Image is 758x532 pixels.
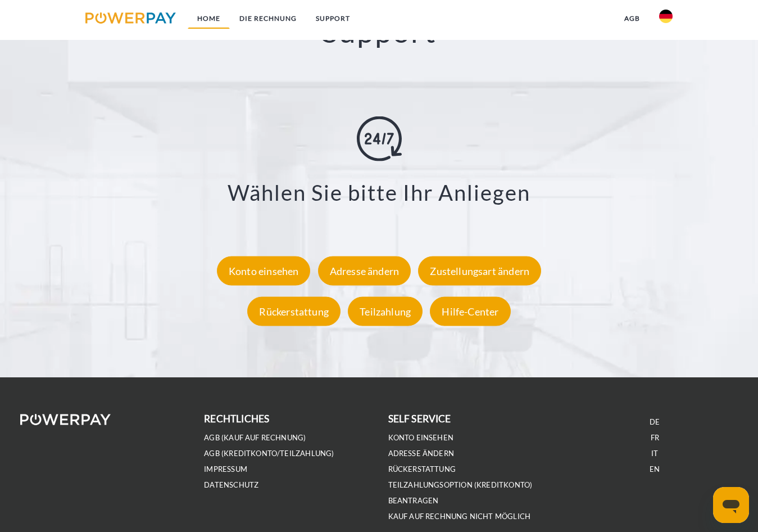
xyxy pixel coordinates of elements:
[204,465,247,474] a: IMPRESSUM
[204,433,306,443] a: AGB (Kauf auf Rechnung)
[230,8,306,29] a: DIE RECHNUNG
[306,8,360,29] a: SUPPORT
[247,297,341,326] div: Rückerstattung
[315,265,414,277] a: Adresse ändern
[388,449,455,458] a: Adresse ändern
[427,305,513,318] a: Hilfe-Center
[318,256,411,286] div: Adresse ändern
[388,512,531,521] a: Kauf auf Rechnung nicht möglich
[388,433,454,443] a: Konto einsehen
[188,8,230,29] a: Home
[217,256,311,286] div: Konto einsehen
[388,465,456,474] a: Rückerstattung
[430,297,510,326] div: Hilfe-Center
[388,413,451,425] b: self service
[85,12,176,24] img: logo-powerpay.svg
[204,413,269,425] b: rechtliches
[244,305,343,318] a: Rückerstattung
[651,449,658,458] a: IT
[214,265,314,277] a: Konto einsehen
[650,465,660,474] a: EN
[204,449,334,458] a: AGB (Kreditkonto/Teilzahlung)
[348,297,423,326] div: Teilzahlung
[204,480,258,490] a: DATENSCHUTZ
[418,256,541,286] div: Zustellungsart ändern
[52,179,706,206] h3: Wählen Sie bitte Ihr Anliegen
[659,10,673,23] img: de
[345,305,425,318] a: Teilzahlung
[615,8,650,29] a: agb
[388,480,533,506] a: Teilzahlungsoption (KREDITKONTO) beantragen
[415,265,544,277] a: Zustellungsart ändern
[20,414,111,425] img: logo-powerpay-white.svg
[650,417,660,427] a: DE
[651,433,659,443] a: FR
[713,487,749,523] iframe: Schaltfläche zum Öffnen des Messaging-Fensters
[357,116,402,161] img: online-shopping.svg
